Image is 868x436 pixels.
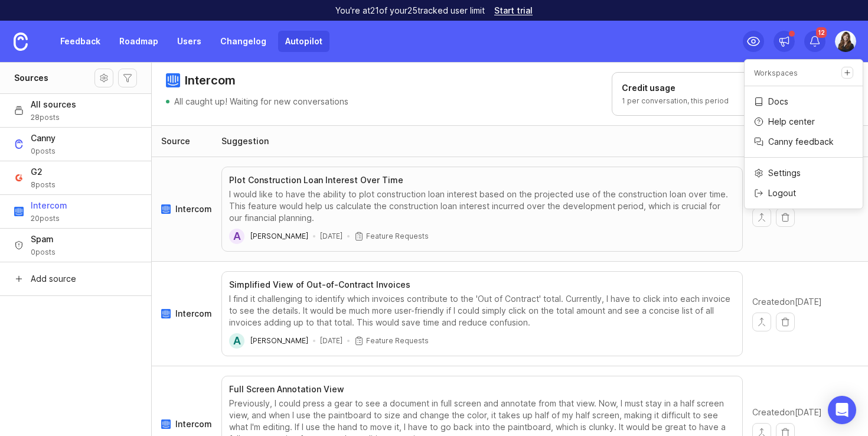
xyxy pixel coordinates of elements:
button: Merge into existing post instead [752,208,771,227]
p: Settings [768,167,801,179]
a: Feedback [53,31,107,52]
span: Created on [DATE] [752,406,822,418]
img: G2 [14,173,24,183]
span: [PERSON_NAME] [250,336,308,345]
img: Canny [14,139,24,149]
p: Canny feedback [768,136,834,148]
span: 0 posts [31,248,56,257]
h3: Plot Construction Loan Interest Over Time [229,174,403,186]
img: Canny Home [14,32,28,51]
div: I find it challenging to identify which invoices contribute to the 'Out of Contract' total. Curre... [229,293,735,328]
p: Feature Requests [366,336,429,346]
img: Candace Davis [835,31,856,52]
span: G2 [31,166,56,178]
span: Intercom [175,203,212,215]
span: Intercom [175,418,212,430]
h1: Credit usage [622,82,729,94]
a: Create a new workspace [841,67,853,79]
a: Docs [745,92,863,111]
span: Intercom [175,308,212,320]
span: 0 posts [31,147,56,156]
a: Users [170,31,208,52]
button: Merge into existing post instead [752,313,771,331]
a: Settings [745,164,863,183]
img: intercom [161,419,171,429]
span: 8 posts [31,180,56,190]
span: 28 posts [31,113,76,122]
span: Canny [31,132,56,144]
div: Suggestion [221,135,269,147]
p: Feature Requests [366,232,429,241]
p: You're at 21 of your 25 tracked user limit [335,5,485,17]
h1: Sources [14,72,48,84]
button: Plot Construction Loan Interest Over TimeI would like to have the ability to plot construction lo... [221,167,743,252]
button: Autopilot filters [118,69,137,87]
img: intercom [161,309,171,318]
button: Delete post [776,208,795,227]
p: Docs [768,96,788,108]
a: Changelog [213,31,273,52]
span: [PERSON_NAME] [250,232,308,240]
span: 20 posts [31,214,67,223]
a: See more about where this Intercom post draft came from [161,418,212,430]
span: Spam [31,233,56,245]
p: Help center [768,116,815,128]
a: Canny feedback [745,132,863,151]
button: Simplified View of Out-of-Contract InvoicesI find it challenging to identify which invoices contr... [221,271,743,356]
span: All sources [31,99,76,110]
span: Intercom [31,200,67,212]
a: A[PERSON_NAME] [229,333,308,349]
a: Roadmap [112,31,165,52]
h1: Intercom [185,72,236,89]
a: See more about where this Intercom post draft came from [161,203,212,215]
p: All caught up! Waiting for new conversations [174,96,348,108]
p: Workspaces [754,68,798,78]
img: intercom [161,204,171,214]
a: Help center [745,112,863,131]
div: I would like to have the ability to plot construction loan interest based on the projected use of... [229,188,735,224]
span: Created on [DATE] [752,296,822,308]
a: Autopilot [278,31,329,52]
h3: Full Screen Annotation View [229,383,344,395]
p: Logout [768,187,796,199]
img: Intercom [166,73,180,87]
a: Start trial [494,6,533,15]
div: A [229,333,244,349]
div: A [229,229,244,244]
span: 12 [816,27,827,38]
span: Add source [31,273,76,285]
button: Delete post [776,313,795,331]
img: Intercom [14,207,24,216]
button: Source settings [94,69,113,87]
div: Open Intercom Messenger [828,396,856,424]
a: A[PERSON_NAME] [229,229,308,244]
h3: Simplified View of Out-of-Contract Invoices [229,279,410,291]
a: See more about where this Intercom post draft came from [161,308,212,320]
div: Source [161,135,190,147]
p: 1 per conversation, this period [622,96,729,106]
